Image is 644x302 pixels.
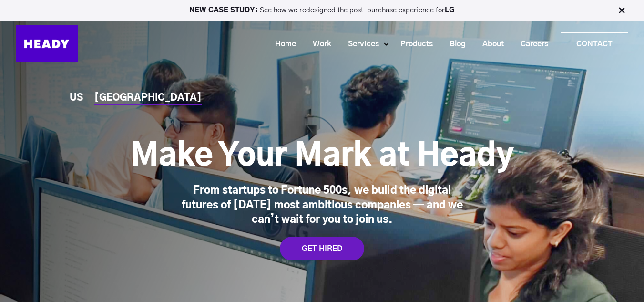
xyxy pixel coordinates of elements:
[263,35,301,53] a: Home
[94,93,202,103] a: [GEOGRAPHIC_DATA]
[336,35,384,53] a: Services
[70,93,83,103] a: US
[445,7,455,14] a: LG
[438,35,470,53] a: Blog
[301,35,336,53] a: Work
[189,7,260,14] strong: NEW CASE STUDY:
[87,32,628,55] div: Navigation Menu
[131,137,514,176] h1: Make Your Mark at Heady
[470,35,509,53] a: About
[280,237,364,260] a: GET HIRED
[174,183,470,227] div: From startups to Fortune 500s, we build the digital futures of [DATE] most ambitious companies — ...
[4,7,640,14] p: See how we redesigned the post-purchase experience for
[16,25,78,62] img: Heady_Logo_Web-01 (1)
[509,35,553,53] a: Careers
[561,33,628,55] a: Contact
[388,35,438,53] a: Products
[617,6,626,15] img: Close Bar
